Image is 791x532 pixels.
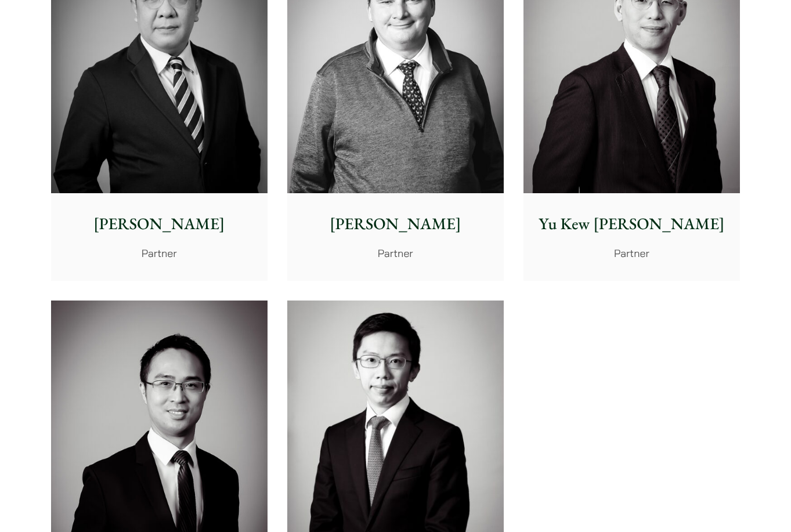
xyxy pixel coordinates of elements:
p: Partner [533,245,731,261]
p: [PERSON_NAME] [297,212,494,236]
p: [PERSON_NAME] [60,212,258,236]
p: Partner [60,245,258,261]
p: Yu Kew [PERSON_NAME] [533,212,731,236]
p: Partner [297,245,494,261]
